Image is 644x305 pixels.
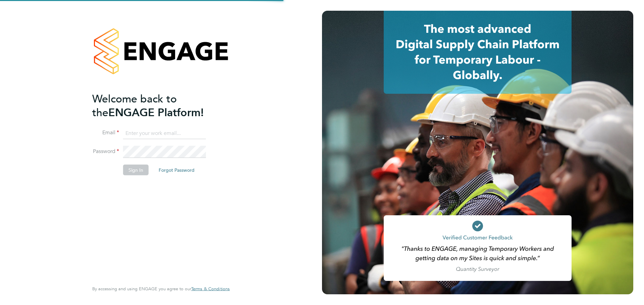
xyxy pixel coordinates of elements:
label: Password [92,148,119,155]
span: Terms & Conditions [191,286,230,292]
label: Email [92,129,119,136]
input: Enter your work email... [123,127,206,139]
span: By accessing and using ENGAGE you agree to our [92,286,230,292]
button: Forgot Password [153,165,200,175]
h2: ENGAGE Platform! [92,92,223,119]
a: Terms & Conditions [191,286,230,292]
button: Sign In [123,165,149,175]
span: Welcome back to the [92,92,177,119]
